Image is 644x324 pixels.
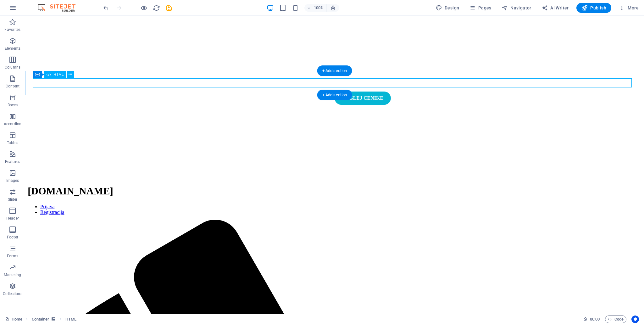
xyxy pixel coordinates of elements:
[52,317,55,321] i: This element contains a background
[36,4,83,12] img: Editor Logo
[467,3,494,13] button: Pages
[619,5,639,11] span: More
[499,3,534,13] button: Navigator
[4,27,20,32] p: Favorites
[7,235,18,240] p: Footer
[581,5,606,11] span: Publish
[605,316,626,323] button: Code
[583,316,600,323] h6: Session time
[5,46,21,51] p: Elements
[436,5,459,11] span: Design
[5,159,20,164] p: Features
[65,316,76,323] span: Click to select. Double-click to edit
[4,121,21,126] p: Accordion
[6,178,19,183] p: Images
[594,317,595,321] span: :
[304,4,327,12] button: 100%
[5,316,22,323] a: Click to cancel selection. Double-click to open Pages
[7,140,18,145] p: Tables
[314,4,324,12] h6: 100%
[317,90,352,100] div: + Add section
[576,3,611,13] button: Publish
[631,316,639,323] button: Usercentrics
[7,254,18,259] p: Forms
[317,65,352,76] div: + Add section
[165,4,173,12] button: save
[3,291,22,296] p: Collections
[103,4,110,12] i: Undo: Change HTML (Ctrl+Z)
[5,65,20,70] p: Columns
[4,272,21,277] p: Marketing
[616,3,641,13] button: More
[539,3,571,13] button: AI Writer
[102,4,110,12] button: undo
[140,4,147,12] button: Click here to leave preview mode and continue editing
[502,5,531,11] span: Navigator
[330,5,336,11] i: On resize automatically adjust zoom level to fit chosen device.
[590,316,600,323] span: 00 00
[6,216,19,221] p: Header
[433,3,462,13] button: Design
[8,103,18,108] p: Boxes
[53,73,64,76] span: HTML
[32,316,76,323] nav: breadcrumb
[608,316,624,323] span: Code
[8,197,18,202] p: Slider
[32,316,49,323] span: Click to select. Double-click to edit
[6,84,19,89] p: Content
[469,5,491,11] span: Pages
[541,5,569,11] span: AI Writer
[433,3,462,13] div: Design (Ctrl+Alt+Y)
[165,4,173,12] i: Save (Ctrl+S)
[153,4,160,12] button: reload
